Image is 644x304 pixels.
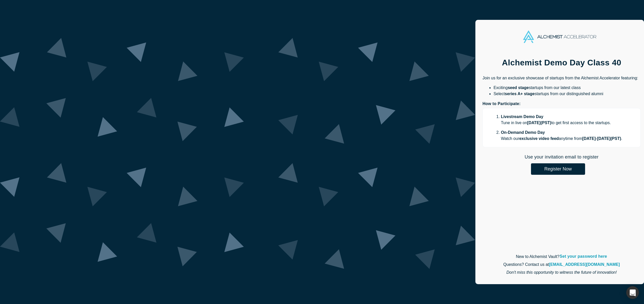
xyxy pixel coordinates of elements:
[501,136,626,142] p: Watch our anytime from .
[519,136,559,141] strong: exclusive video feed
[493,85,641,91] li: Exciting startups from our latest class
[501,120,626,126] p: Tune in live on to get first access to the startups.
[531,163,585,175] button: Register Now
[482,154,641,160] h2: Use your invitation email to register
[482,254,641,260] p: New to Alchemist Vault?
[549,262,620,267] a: [EMAIL_ADDRESS][DOMAIN_NAME]
[493,91,641,97] li: Select startups from our distinguished alumni
[559,253,607,260] a: Set your password here
[527,121,551,125] strong: [DATE] ( PST )
[482,57,641,68] h1: Alchemist Demo Day Class 40
[523,31,596,43] img: Alchemist Accelerator Logo
[508,85,529,90] strong: seed stage
[582,136,621,141] strong: [DATE] - [DATE] ( PST )
[501,114,543,119] strong: Livestream Demo Day
[501,130,545,135] strong: On-Demand Demo Day
[482,75,641,147] div: Join us for an exclusive showcase of startups from the Alchemist Accelerator featuring:
[506,270,617,274] em: Don't miss this opportunity to witness the future of innovation!
[482,102,521,106] strong: How to Participate:
[505,92,535,96] strong: series A+ stage
[482,262,641,268] p: Questions? Contact us at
